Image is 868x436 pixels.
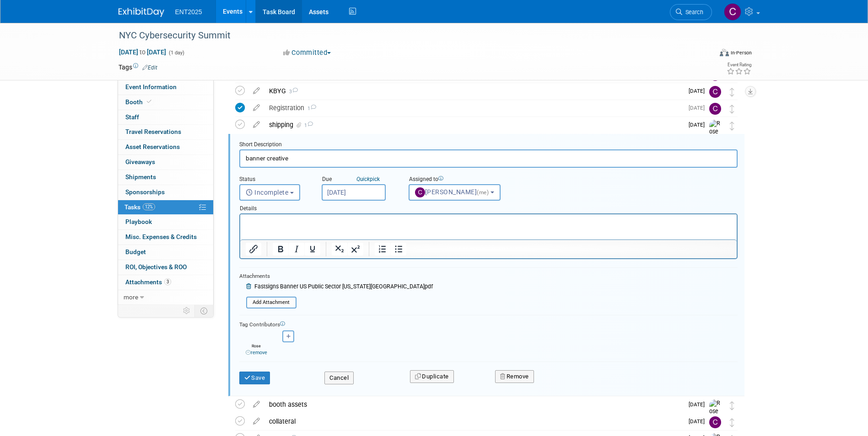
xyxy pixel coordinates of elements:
i: Quick [356,176,370,182]
a: Search [670,4,712,20]
i: Move task [730,122,734,130]
button: Superscript [348,243,363,255]
div: Event Format [658,48,752,61]
button: Committed [280,48,334,58]
div: In-Person [730,49,752,56]
i: Move task [730,418,734,427]
button: Bullet list [391,243,406,255]
span: (1 day) [168,50,184,56]
span: Misc. Expenses & Credits [125,233,197,240]
button: Cancel [324,372,354,384]
span: 12% [143,203,155,210]
div: Short Description [239,141,738,149]
span: [PERSON_NAME] [415,188,491,196]
span: [DATE] [689,401,709,408]
div: Status [239,175,308,184]
span: 3 [286,89,298,95]
span: [DATE] [689,88,709,94]
input: Due Date [322,184,386,201]
a: Staff [118,110,213,125]
div: Attachments [239,272,433,280]
img: ExhibitDay [119,8,164,17]
span: Event Information [125,83,177,90]
span: ENT2025 [175,8,202,16]
span: Playbook [125,218,152,225]
span: Giveaways [125,158,155,165]
a: edit [248,104,264,112]
img: Colleen Mueller [709,86,721,98]
span: Sponsorships [125,188,165,196]
div: Details [239,201,738,213]
span: Asset Reservations [125,143,180,150]
div: Due [322,175,395,184]
input: Name of task or a short description [239,149,738,167]
div: Rose [242,342,271,356]
button: Underline [305,243,320,255]
span: more [124,293,138,301]
span: Budget [125,248,146,255]
a: more [118,290,213,305]
div: NYC Cybersecurity Summit [116,27,698,44]
img: Rose Bodin [709,120,723,152]
span: ROI, Objectives & ROO [125,263,187,271]
img: Colleen Mueller [709,103,721,115]
div: Event Rating [727,63,751,67]
div: Assigned to [409,175,523,184]
div: booth assets [264,397,683,412]
a: Shipments [118,170,213,185]
td: Personalize Event Tab Strip [179,305,195,317]
span: Tasks [124,203,155,211]
a: Travel Reservations [118,125,213,139]
span: Booth [125,98,153,106]
img: Colleen Mueller [709,416,721,428]
button: Duplicate [410,370,454,383]
span: Attachments [125,278,171,286]
span: Fastsigns Banner US Public Sector [US_STATE][GEOGRAPHIC_DATA]pdf [254,283,433,290]
a: Asset Reservations [118,140,213,154]
button: Subscript [332,243,347,255]
iframe: Rich Text Area [240,214,737,239]
td: Tags [119,63,157,72]
a: Sponsorships [118,185,213,200]
a: Tasks12% [118,200,213,215]
img: Format-Inperson.png [720,49,729,56]
span: Incomplete [246,189,289,196]
span: (me) [477,189,489,196]
img: Rose Bodin [250,330,262,342]
button: Bold [273,243,288,255]
a: edit [248,87,264,95]
div: Registration [264,100,683,116]
a: Attachments3 [118,275,213,290]
i: Move task [730,88,734,96]
a: edit [248,400,264,409]
a: edit [248,417,264,425]
i: Move task [730,105,734,113]
div: collateral [264,414,683,429]
a: Quickpick [355,175,382,183]
a: Event Information [118,80,213,95]
a: Edit [142,64,157,71]
a: Booth [118,95,213,110]
i: Move task [730,401,734,410]
a: Playbook [118,215,213,229]
img: Rose Bodin [709,399,723,432]
span: 1 [304,106,316,112]
button: Numbered list [375,243,390,255]
button: [PERSON_NAME](me) [409,184,501,201]
span: Staff [125,113,139,121]
span: [DATE] [689,122,709,128]
button: Insert/edit link [246,243,261,255]
span: Shipments [125,173,156,181]
span: 3 [164,278,171,285]
a: ROI, Objectives & ROO [118,260,213,275]
span: Search [682,9,703,16]
div: shipping [264,117,683,133]
a: Misc. Expenses & Credits [118,230,213,245]
button: Save [239,372,270,384]
span: Travel Reservations [125,128,181,135]
span: [DATE] [689,105,709,111]
a: Budget [118,245,213,260]
a: Giveaways [118,155,213,170]
span: 1 [303,122,313,128]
